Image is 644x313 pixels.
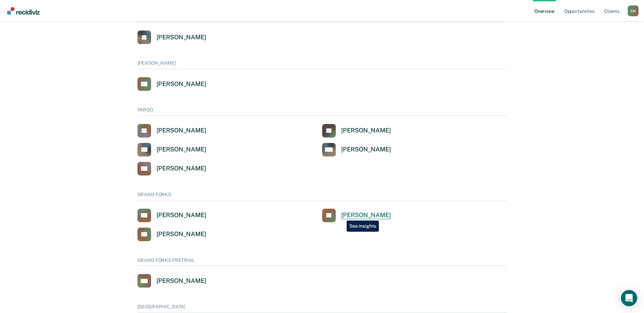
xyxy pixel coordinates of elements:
a: [PERSON_NAME] [137,77,206,91]
div: [PERSON_NAME] [157,146,206,153]
div: FARGO [137,107,507,116]
img: Recidiviz [7,7,40,15]
div: Open Intercom Messenger [621,290,637,306]
a: [PERSON_NAME] [137,143,206,156]
div: [PERSON_NAME] [341,211,391,219]
div: [PERSON_NAME] [157,127,206,134]
a: [PERSON_NAME] [322,143,391,156]
a: [PERSON_NAME] [137,209,206,222]
a: [PERSON_NAME] [137,228,206,241]
div: GRAND FORKS [137,192,507,201]
div: [PERSON_NAME] [157,165,206,172]
div: [PERSON_NAME] [157,211,206,219]
div: [PERSON_NAME] [157,34,206,41]
div: [PERSON_NAME] [157,230,206,238]
a: [PERSON_NAME] [137,162,206,175]
div: [GEOGRAPHIC_DATA] [137,304,507,313]
div: [PERSON_NAME] [341,146,391,153]
div: GRAND FORKS PRETRIAL [137,257,507,266]
a: [PERSON_NAME] [322,209,391,222]
a: [PERSON_NAME] [137,30,206,44]
div: [PERSON_NAME] [341,127,391,134]
a: [PERSON_NAME] [137,274,206,288]
div: [PERSON_NAME] [157,80,206,88]
div: [PERSON_NAME] [157,277,206,285]
div: [PERSON_NAME] [137,60,507,69]
button: Profile dropdown button [628,5,639,16]
a: [PERSON_NAME] [137,124,206,138]
a: [PERSON_NAME] [322,124,391,138]
div: K M [628,5,639,16]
